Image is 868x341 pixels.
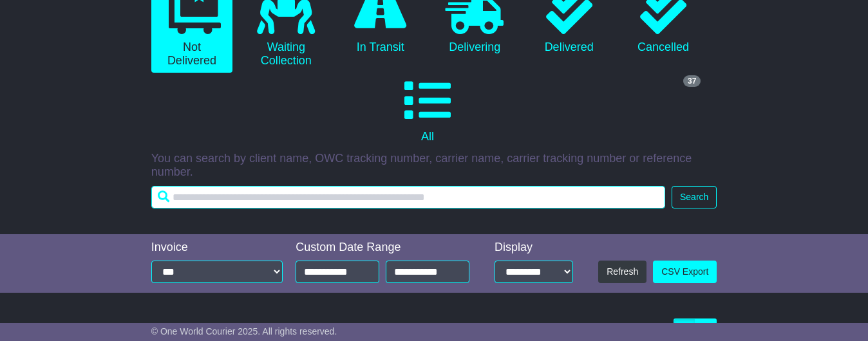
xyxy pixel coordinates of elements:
[151,73,704,149] a: 37 All
[672,186,717,208] button: Search
[151,326,337,336] span: © One World Courier 2025. All rights reserved.
[683,75,701,87] span: 37
[151,241,283,255] div: Invoice
[495,241,573,255] div: Display
[151,152,717,180] p: You can search by client name, OWC tracking number, carrier name, carrier tracking number or refe...
[598,261,646,283] button: Refresh
[653,261,717,283] a: CSV Export
[296,241,476,255] div: Custom Date Range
